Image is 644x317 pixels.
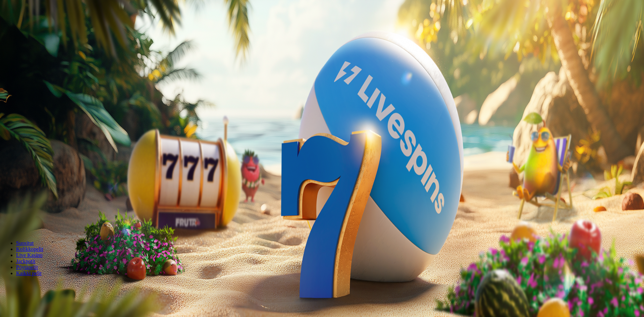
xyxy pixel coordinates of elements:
[3,229,641,276] nav: Lobby
[16,258,36,264] a: Jackpotit
[16,246,43,252] a: Kolikkopelit
[16,264,38,270] a: Pöytäpelit
[16,252,43,258] a: Live Kasino
[16,240,34,246] a: Suositut
[3,229,641,289] header: Lobby
[16,270,42,276] a: Kaikki pelit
